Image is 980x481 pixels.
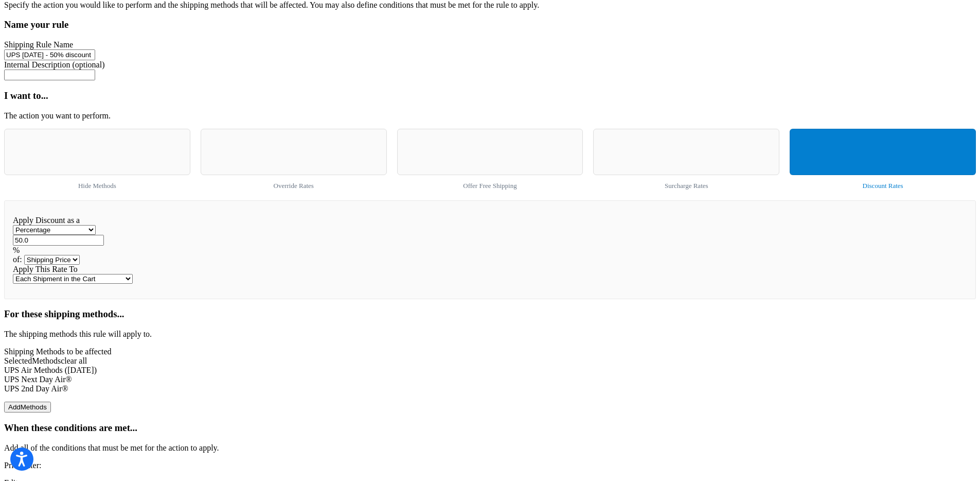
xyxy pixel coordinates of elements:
[4,1,539,9] span: Specify the action you would like to perform and the shipping methods that will be affected. You ...
[4,347,112,356] label: Shipping Methods to be affected
[13,216,80,225] label: Apply Discount as a
[201,129,387,190] div: Override Rates
[13,246,20,254] span: %
[397,129,583,190] div: Offer Free Shipping
[4,366,976,375] div: UPS Air Methods ([DATE])
[4,402,51,413] button: AddMethods
[4,375,72,384] span: UPS Next Day Air®
[4,443,976,453] p: Add all of the conditions that must be met for the action to apply.
[4,90,976,101] h3: I want to...
[4,40,73,49] label: Shipping Rule Name
[4,308,976,320] h3: For these shipping methods...
[4,60,105,69] label: Internal Description (optional)
[4,19,976,30] h3: Name your rule
[4,111,976,121] p: The action you want to perform.
[4,129,190,190] div: Hide Methods
[61,356,87,365] a: clear all
[13,255,22,264] span: of:
[4,356,61,365] span: Selected Methods
[4,422,976,434] h3: When these conditions are met...
[593,129,779,190] div: Surcharge Rates
[4,330,976,339] p: The shipping methods this rule will apply to.
[790,129,976,190] div: Discount Rates
[4,384,68,393] span: UPS 2nd Day Air®
[4,461,976,470] p: Price filter:
[13,265,78,273] label: Apply This Rate To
